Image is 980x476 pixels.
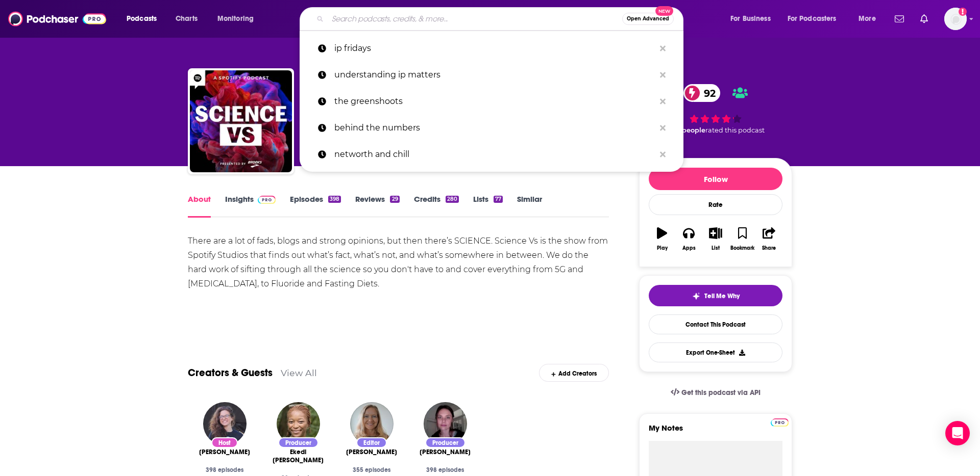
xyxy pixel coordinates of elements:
[675,221,702,257] button: Apps
[683,84,721,102] a: 92
[196,466,253,473] div: 398 episodes
[762,245,776,251] div: Share
[390,196,399,203] div: 29
[199,448,250,456] a: Wendy Zukerman
[730,245,754,251] div: Bookmark
[682,245,696,251] div: Apps
[346,448,397,456] span: [PERSON_NAME]
[756,221,782,257] button: Share
[211,437,238,448] div: Host
[334,35,655,62] p: ip fridays
[539,364,609,382] div: Add Creators
[694,84,721,102] span: 92
[771,417,789,427] a: Pro website
[729,221,755,257] button: Bookmark
[8,9,106,29] a: Podchaser - Follow, Share and Rate Podcasts
[300,62,683,88] a: understanding ip matters
[328,196,341,203] div: 398
[730,12,771,26] span: For Business
[217,12,254,26] span: Monitoring
[300,141,683,168] a: networth and chill
[704,292,740,300] span: Tell Me Why
[424,402,467,445] img: Heather Rogers
[649,168,782,190] button: Follow
[473,194,503,218] a: Lists77
[176,12,198,26] span: Charts
[649,194,782,215] div: Rate
[225,194,276,218] a: InsightsPodchaser Pro
[622,13,674,25] button: Open AdvancedNew
[127,12,157,26] span: Podcasts
[334,141,655,168] p: networth and chill
[334,62,655,88] p: understanding ip matters
[649,423,782,441] label: My Notes
[350,402,394,445] img: Blythe Terrell
[356,437,387,448] div: Editor
[944,8,967,30] span: Logged in as kkitamorn
[277,402,320,445] img: Ekedi Fausther-Keeys
[210,11,267,27] button: open menu
[343,466,400,473] div: 355 episodes
[859,12,876,26] span: More
[420,448,471,456] a: Heather Rogers
[190,70,292,172] a: Science Vs
[119,11,170,27] button: open menu
[188,366,273,379] a: Creators & Guests
[712,245,720,251] div: List
[309,7,693,31] div: Search podcasts, credits, & more...
[944,8,967,30] button: Show profile menu
[494,196,503,203] div: 77
[300,115,683,141] a: behind the numbers
[681,388,761,397] span: Get this podcast via API
[639,77,792,141] div: 92 107 peoplerated this podcast
[199,448,250,456] span: [PERSON_NAME]
[705,126,765,134] span: rated this podcast
[420,448,471,456] span: [PERSON_NAME]
[414,194,459,218] a: Credits280
[300,35,683,62] a: ip fridays
[269,448,327,464] span: Ekedi [PERSON_NAME]
[945,421,970,445] div: Open Intercom Messenger
[627,16,669,21] span: Open Advanced
[281,367,317,378] a: View All
[649,342,782,362] button: Export One-Sheet
[692,292,700,300] img: tell me why sparkle
[300,88,683,115] a: the greenshoots
[649,314,782,334] a: Contact This Podcast
[258,196,276,204] img: Podchaser Pro
[269,448,327,464] a: Ekedi Fausther-Keeys
[334,115,655,141] p: behind the numbers
[781,11,851,27] button: open menu
[169,11,204,27] a: Charts
[663,380,769,405] a: Get this podcast via API
[657,245,668,251] div: Play
[851,11,889,27] button: open menu
[188,234,609,291] div: There are a lot of fads, blogs and strong opinions, but then there’s SCIENCE. Science Vs is the s...
[203,402,247,445] img: Wendy Zukerman
[723,11,783,27] button: open menu
[334,88,655,115] p: the greenshoots
[916,10,932,28] a: Show notifications dropdown
[346,448,397,456] a: Blythe Terrell
[188,194,211,218] a: About
[891,10,908,28] a: Show notifications dropdown
[771,418,789,427] img: Podchaser Pro
[290,194,341,218] a: Episodes398
[788,12,837,26] span: For Podcasters
[649,221,675,257] button: Play
[446,196,459,203] div: 280
[278,437,318,448] div: Producer
[517,194,542,218] a: Similar
[702,221,729,257] button: List
[649,285,782,306] button: tell me why sparkleTell Me Why
[959,8,967,16] svg: Add a profile image
[669,126,705,134] span: 107 people
[416,466,474,473] div: 398 episodes
[944,8,967,30] img: User Profile
[355,194,399,218] a: Reviews29
[655,6,674,16] span: New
